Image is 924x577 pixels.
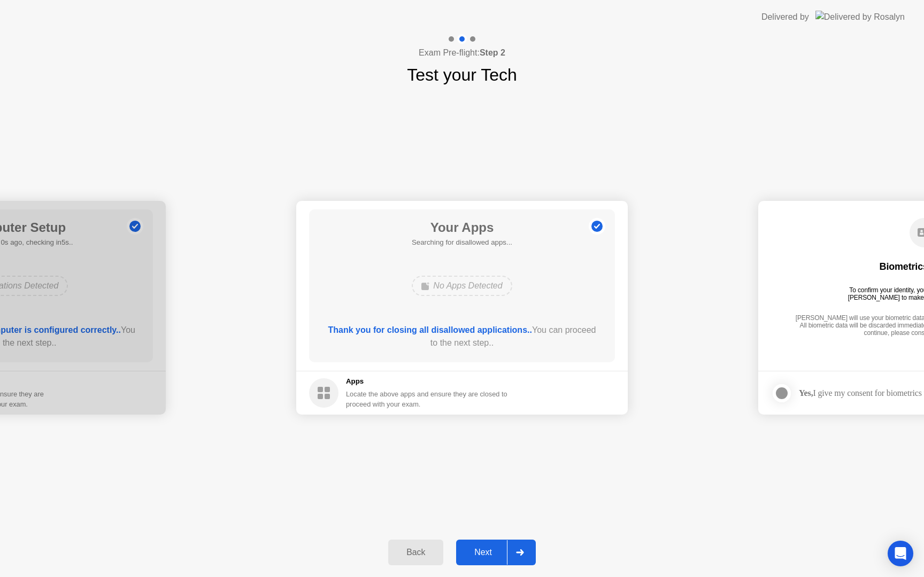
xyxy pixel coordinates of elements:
h1: Test your Tech [407,62,517,88]
h5: Searching for disallowed apps... [412,237,512,248]
h5: Apps [346,376,508,387]
div: Back [391,548,440,557]
h1: Your Apps [412,218,512,237]
button: Next [456,540,536,565]
div: Delivered by [761,11,809,24]
div: Open Intercom Messenger [888,541,913,566]
strong: Yes, [799,388,813,397]
div: You can proceed to the next step.. [325,324,600,349]
div: Locate the above apps and ensure they are closed to proceed with your exam. [346,389,508,409]
div: Next [459,548,507,557]
b: Thank you for closing all disallowed applications.. [328,325,532,334]
div: No Apps Detected [412,276,512,296]
button: Back [388,540,443,565]
img: Delivered by Rosalyn [815,11,905,23]
h4: Exam Pre-flight: [419,46,505,59]
b: Step 2 [480,48,505,57]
